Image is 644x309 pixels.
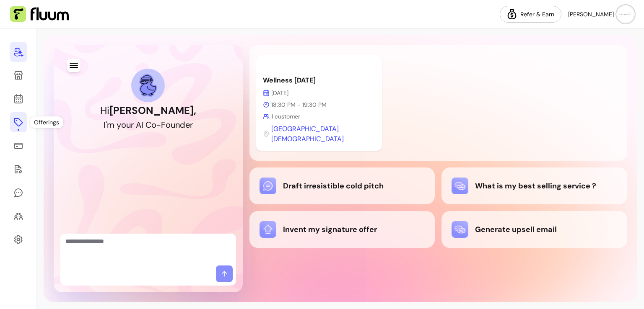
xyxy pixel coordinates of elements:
[104,119,193,131] h2: I'm your AI Co-Founder
[10,65,27,85] a: Storefront
[30,116,63,128] div: Offerings
[109,104,196,117] b: [PERSON_NAME] ,
[151,119,156,131] div: o
[166,119,171,131] div: o
[139,74,157,96] img: AI Co-Founder avatar
[452,178,468,194] img: What is my best selling service ?
[568,10,614,18] span: [PERSON_NAME]
[185,119,190,131] div: e
[452,221,468,238] img: Generate upsell email
[131,119,134,131] div: r
[260,221,425,238] div: Invent my signature offer
[617,6,634,23] img: avatar
[156,119,161,131] div: -
[260,178,425,194] div: Draft irresistible cold pitch
[263,100,375,109] p: 18:30 PM - 19:30 PM
[190,119,193,131] div: r
[10,89,27,109] a: Calendar
[452,221,617,238] div: Generate upsell email
[106,119,107,131] div: '
[136,119,141,131] div: A
[117,119,121,131] div: y
[107,119,114,131] div: m
[145,119,151,131] div: C
[10,6,69,22] img: Fluum Logo
[121,119,126,131] div: o
[126,119,131,131] div: u
[568,6,634,23] button: avatar[PERSON_NAME]
[263,112,375,121] p: 1 customer
[10,136,27,156] a: Sales
[175,119,180,131] div: n
[452,178,617,194] div: What is my best selling service ?
[100,104,196,117] h1: Hi
[10,229,27,250] a: Settings
[10,206,27,226] a: Clients
[104,119,106,131] div: I
[263,75,375,85] p: Wellness [DATE]
[161,119,166,131] div: F
[260,221,276,238] img: Invent my signature offer
[10,112,27,132] a: Offerings
[180,119,185,131] div: d
[10,183,27,203] a: My Messages
[65,237,231,262] textarea: Ask me anything...
[10,159,27,179] a: Forms
[500,6,561,23] a: Refer & Earn
[263,89,375,97] p: [DATE]
[260,178,276,194] img: Draft irresistible cold pitch
[271,124,375,144] span: [GEOGRAPHIC_DATA][DEMOGRAPHIC_DATA]
[10,42,27,62] a: Home
[171,119,175,131] div: u
[141,119,143,131] div: I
